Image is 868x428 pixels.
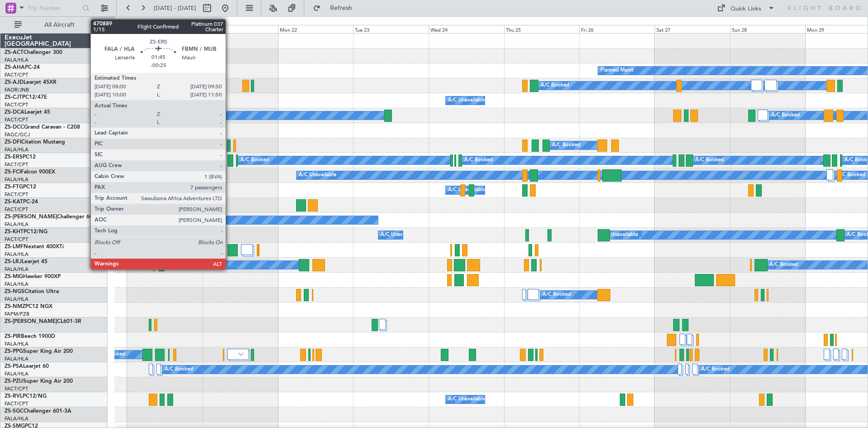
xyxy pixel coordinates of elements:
a: FALA/HLA [5,266,28,273]
span: ZS-DFI [5,139,21,145]
a: ZS-ACTChallenger 300 [5,50,62,55]
div: Sun 21 [203,25,278,33]
span: Refresh [322,5,360,11]
a: FALA/HLA [5,221,28,228]
div: A/C Booked [769,258,798,272]
div: Sat 20 [127,25,203,33]
span: ZS-KHT [5,229,24,235]
a: ZS-NGSCitation Ultra [5,289,59,294]
div: Tue 23 [353,25,429,33]
button: All Aircraft [10,18,98,32]
a: FAGC/GCJ [5,131,30,138]
a: FALA/HLA [5,146,28,153]
a: ZS-PZUSuper King Air 200 [5,379,73,384]
div: Thu 25 [504,25,580,33]
a: ZS-KATPC-24 [5,199,38,205]
div: Sun 28 [730,25,806,33]
div: Quick Links [731,5,761,14]
div: A/C Unavailable [381,228,418,242]
span: ZS-LMF [5,244,24,250]
a: ZS-PPGSuper King Air 200 [5,349,73,354]
a: ZS-MIGHawker 900XP [5,274,61,279]
a: FACT/CPT [5,206,28,213]
a: ZS-[PERSON_NAME]CL601-3R [5,319,81,324]
a: ZS-AHAPC-24 [5,65,40,70]
a: ZS-DFICitation Mustang [5,139,65,145]
button: Quick Links [712,1,779,15]
div: Sat 27 [655,25,730,33]
a: FALA/HLA [5,281,28,288]
span: All Aircraft [24,22,95,28]
span: ZS-SGC [5,409,24,414]
div: A/C Unavailable [448,393,486,406]
a: ZS-FCIFalcon 900EX [5,169,55,175]
a: ZS-[PERSON_NAME]Challenger 604 [5,214,96,220]
span: ZS-RVL [5,394,23,399]
div: A/C Unavailable [448,183,486,197]
span: [DATE] - [DATE] [154,4,196,12]
a: FALA/HLA [5,341,28,347]
div: A/C Booked [771,109,800,122]
div: A/C Booked [701,363,730,376]
div: A/C Booked [552,139,580,152]
div: A/C Booked [541,79,569,92]
span: ZS-NMZ [5,304,25,309]
div: A/C Booked [241,154,269,167]
a: FALA/HLA [5,176,28,183]
a: ZS-LRJLearjet 45 [5,259,47,264]
a: FALA/HLA [5,251,28,258]
a: ZS-AJDLearjet 45XR [5,80,57,85]
div: A/C Unavailable [448,94,486,107]
div: [DATE] [116,18,132,26]
a: ZS-FTGPC12 [5,184,36,190]
a: FALA/HLA [5,356,28,362]
span: ZS-PPG [5,349,23,354]
span: ZS-CJT [5,95,22,100]
a: FACT/CPT [5,101,28,108]
span: ZS-FTG [5,184,23,190]
span: ZS-PSA [5,364,23,369]
div: A/C Booked [542,288,571,302]
a: ZS-PSALearjet 60 [5,364,49,369]
a: ZS-RVLPC12/NG [5,394,47,399]
a: FALA/HLA [5,415,28,422]
a: ZS-ERSPC12 [5,154,36,160]
a: FACT/CPT [5,400,28,407]
span: ZS-PZU [5,379,23,384]
span: ZS-KAT [5,199,23,205]
span: ZS-AHA [5,65,25,70]
span: ZS-AJD [5,80,24,85]
span: ZS-PIR [5,334,21,339]
div: A/C Booked [464,154,493,167]
a: ZS-LMFNextant 400XTi [5,244,64,250]
span: ZS-MIG [5,274,23,279]
a: ZS-SGCChallenger 601-3A [5,409,71,414]
div: A/C Unavailable [600,228,638,242]
a: FACT/CPT [5,116,28,123]
span: ZS-[PERSON_NAME] [5,214,57,220]
a: ZS-DCCGrand Caravan - C208 [5,125,80,130]
img: arrow-gray.svg [238,352,244,356]
div: A/C Booked [165,363,193,376]
div: A/C Booked [695,154,724,167]
span: ZS-ACT [5,50,24,55]
a: ZS-NMZPC12 NGX [5,304,52,309]
a: ZS-CJTPC12/47E [5,95,47,100]
a: FACT/CPT [5,191,28,198]
a: FACT/CPT [5,385,28,392]
span: ZS-ERS [5,154,23,160]
a: FACT/CPT [5,236,28,243]
a: FALA/HLA [5,370,28,377]
a: FALA/HLA [5,296,28,303]
a: ZS-DCALearjet 45 [5,110,50,115]
span: ZS-LRJ [5,259,22,264]
div: A/C Booked [159,109,188,122]
a: FALA/HLA [5,57,28,63]
div: A/C Booked [167,258,195,272]
a: FAOR/JNB [5,87,29,93]
div: Planned Maint [600,64,633,77]
div: Wed 24 [429,25,504,33]
span: ZS-FCI [5,169,21,175]
a: FAPM/PZB [5,311,29,317]
div: Fri 26 [579,25,655,33]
